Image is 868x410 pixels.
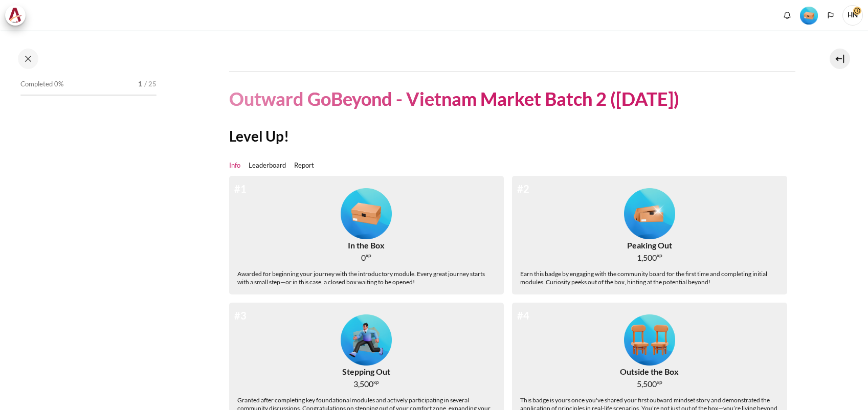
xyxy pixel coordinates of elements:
img: Architeck [8,8,23,23]
div: #4 [517,308,529,323]
img: Level #4 [624,314,675,366]
div: Peaking Out [627,239,672,252]
a: Info [229,161,240,171]
div: Level #4 [624,311,675,366]
div: Level #1 [800,6,818,25]
img: Level #2 [624,188,675,239]
span: 0 [361,252,366,264]
a: Completed 0% 1 / 25 [20,77,157,106]
a: User menu [842,5,863,26]
span: 1 [138,79,142,89]
div: Stepping Out [342,366,390,378]
span: xp [657,380,662,384]
div: #2 [517,181,529,196]
span: xp [366,254,371,257]
span: / 25 [144,79,157,89]
h2: Level Up! [229,127,795,145]
div: Earn this badge by engaging with the community board for the first time and completing initial mo... [520,270,779,286]
span: HN [842,5,863,26]
img: Level #1 [341,188,392,239]
div: Outside the Box [620,366,679,378]
a: Leaderboard [249,161,286,171]
span: 3,500 [353,378,373,390]
span: Completed 0% [20,79,63,89]
div: Level #3 [341,311,392,366]
h1: Outward GoBeyond - Vietnam Market Batch 2 ([DATE]) [229,87,679,111]
div: In the Box [348,239,385,252]
div: #1 [234,181,247,196]
span: xp [657,254,662,257]
button: Languages [823,8,838,23]
div: Level #2 [624,184,675,239]
img: Level #3 [341,314,392,366]
a: Architeck Architeck [5,5,31,26]
div: Level #1 [341,184,392,239]
a: Level #1 [796,6,822,25]
div: #3 [234,308,247,323]
span: 1,500 [637,252,657,264]
div: Show notification window with no new notifications [780,8,795,23]
span: xp [373,380,379,384]
div: Awarded for beginning your journey with the introductory module. Every great journey starts with ... [237,270,496,286]
img: Level #1 [800,7,818,25]
a: Report [294,161,314,171]
span: 5,500 [637,378,657,390]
